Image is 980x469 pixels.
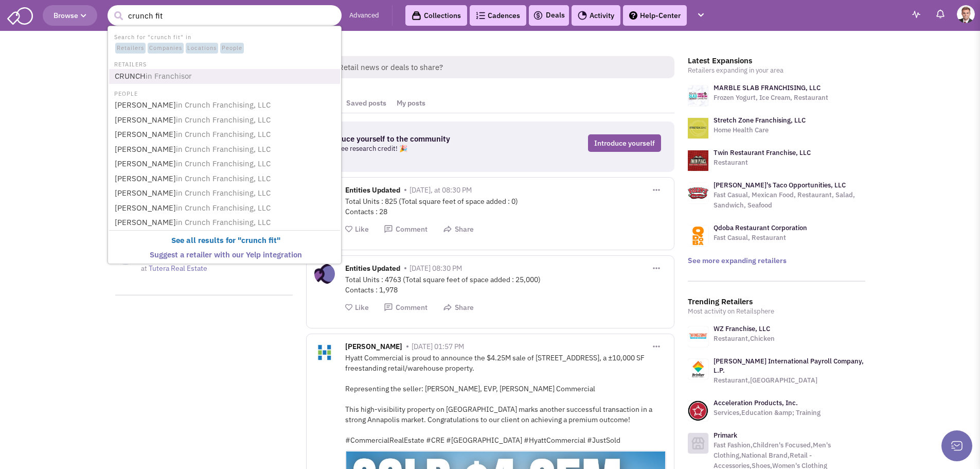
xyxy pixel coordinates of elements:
span: [DATE] 01:57 PM [412,342,464,351]
a: Saved posts [341,94,391,113]
span: Browse [54,11,86,20]
span: Retail news or deals to share? [330,56,674,78]
input: Search [108,5,342,26]
div: Hyatt Commercial is proud to announce the $4.25M sale of [STREET_ADDRESS], a ±10,000 SF freestand... [345,353,666,445]
b: crunch fit [241,235,277,245]
span: Companies [148,43,184,54]
span: Entities Updated [345,264,400,275]
li: Search for "crunch fit" in [109,31,340,55]
p: Most activity on Retailsphere [688,306,865,317]
img: logo [688,118,708,138]
span: Locations [186,43,218,54]
a: [PERSON_NAME]in Crunch Franchising, LLC [112,143,340,157]
div: Total Units : 825 (Total square feet of space added : 0) Contacts : 28 [345,196,666,217]
a: WZ Franchise, LLC [714,324,770,333]
span: in Crunch Franchising, LLC [176,173,271,183]
b: Suggest a retailer with our Yelp integration [150,250,302,259]
li: PEOPLE [109,88,340,98]
span: Like [355,224,369,234]
span: in Crunch Franchising, LLC [176,129,271,139]
span: Retailers [115,43,146,54]
a: Acceleration Products, Inc. [714,398,798,407]
a: Deals [533,9,565,22]
img: logo [688,183,708,203]
img: Cadences_logo.png [476,12,485,19]
img: logo [688,225,708,246]
a: [PERSON_NAME]in Crunch Franchising, LLC [112,157,340,171]
p: Restaurant,[GEOGRAPHIC_DATA] [714,375,865,386]
li: RETAILERS [109,58,340,69]
button: Share [443,224,474,234]
a: [PERSON_NAME]'s Taco Opportunities, LLC [714,181,846,189]
a: Qdoba Restaurant Corporation [714,223,807,232]
img: www.wingzone.com [688,326,708,347]
a: [PERSON_NAME]in Crunch Franchising, LLC [112,128,340,142]
img: icon-retailer-placeholder.png [688,433,708,454]
p: Fast Casual, Restaurant [714,233,807,243]
button: Like [345,303,369,312]
a: [PERSON_NAME]in Crunch Franchising, LLC [112,113,340,127]
b: See all results for " " [171,235,280,245]
span: Director of Capital Projects and Facility Operations at [141,254,292,273]
span: in Crunch Franchising, LLC [176,100,271,110]
p: Frozen Yogurt, Ice Cream, Restaurant [714,93,828,103]
a: Activity [572,5,620,26]
span: [DATE], at 08:30 PM [409,185,472,195]
img: logo [688,150,708,171]
a: [PERSON_NAME]in Crunch Franchising, LLC [112,201,340,215]
img: icon-collection-lavender-black.svg [412,11,421,21]
a: [PERSON_NAME]in Crunch Franchising, LLC [112,186,340,200]
p: Services,Education &amp; Training [714,408,821,418]
h3: Introduce yourself to the community [319,134,513,144]
img: icon-deals.svg [533,9,543,22]
a: [PERSON_NAME]in Crunch Franchising, LLC [112,98,340,112]
h3: Trending Retailers [688,297,865,306]
a: Introduce yourself [588,134,661,152]
a: Twin Restaurant Franchise, LLC [714,148,811,157]
a: [PERSON_NAME] International Payroll Company, L.P. [714,357,864,375]
span: [PERSON_NAME] [345,342,402,354]
img: Blake Bogenrief [957,5,975,23]
a: See more expanding retailers [688,256,787,265]
button: Share [443,303,474,312]
a: See all results for "crunch fit" [112,234,340,248]
img: help.png [629,11,637,20]
p: Restaurant,Chicken [714,334,775,344]
button: Like [345,224,369,234]
p: Get a free research credit! 🎉 [319,144,513,154]
span: [DATE] 08:30 PM [409,264,462,273]
span: in Crunch Franchising, LLC [176,144,271,154]
button: Comment [384,303,427,312]
a: My posts [391,94,431,113]
button: Comment [384,224,427,234]
a: CRUNCHin Franchisor [112,70,340,83]
p: Restaurant [714,158,811,168]
a: Collections [405,5,467,26]
a: Primark [714,431,737,440]
span: in Crunch Franchising, LLC [176,159,271,168]
span: in Crunch Franchising, LLC [176,188,271,198]
a: Cadences [470,5,526,26]
a: Suggest a retailer with our Yelp integration [112,248,340,262]
a: Advanced [349,11,379,21]
p: Retailers expanding in your area [688,65,865,76]
span: Entities Updated [345,185,400,197]
img: SmartAdmin [7,5,33,25]
a: Help-Center [623,5,687,26]
h3: Latest Expansions [688,56,865,65]
img: Activity.png [578,11,587,20]
a: [PERSON_NAME]in Crunch Franchising, LLC [112,216,340,230]
a: [PERSON_NAME]in Crunch Franchising, LLC [112,172,340,186]
a: Tutera Real Estate [149,264,207,273]
span: in Crunch Franchising, LLC [176,203,271,213]
a: MARBLE SLAB FRANCHISING, LLC [714,83,821,92]
p: Fast Casual, Mexican Food, Restaurant, Salad, Sandwich, Seafood [714,190,865,211]
div: Total Units : 4763 (Total square feet of space added : 25,000) Contacts : 1,978 [345,274,666,295]
span: in Franchisor [146,71,192,81]
span: in Crunch Franchising, LLC [176,115,271,125]
button: Browse [43,5,97,26]
span: Like [355,303,369,312]
p: Home Health Care [714,125,806,135]
span: in Crunch Franchising, LLC [176,217,271,227]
